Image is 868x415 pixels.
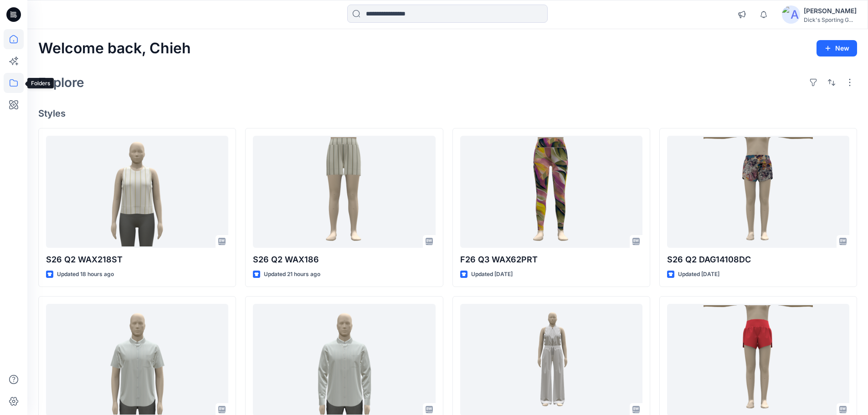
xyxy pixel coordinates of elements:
p: Updated 18 hours ago [57,270,114,279]
p: Updated 21 hours ago [264,270,320,279]
a: S26 Q2 DAG14108DC [667,136,849,248]
h2: Welcome back, Chieh [38,40,191,57]
p: S26 Q2 DAG14108DC [667,253,849,266]
a: S26 Q2 WAX218ST [46,136,228,248]
p: Updated [DATE] [678,270,719,279]
h2: Explore [38,75,84,90]
div: Dick's Sporting G... [804,16,857,23]
a: F26 Q3 WAX62PRT [460,136,642,248]
div: [PERSON_NAME] [804,5,857,16]
a: S26 Q2 WAX186 [253,136,435,248]
p: Updated [DATE] [471,270,513,279]
p: S26 Q2 WAX186 [253,253,435,266]
p: F26 Q3 WAX62PRT [460,253,642,266]
button: New [817,40,857,56]
img: avatar [782,5,800,24]
h4: Styles [38,108,857,119]
p: S26 Q2 WAX218ST [46,253,228,266]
